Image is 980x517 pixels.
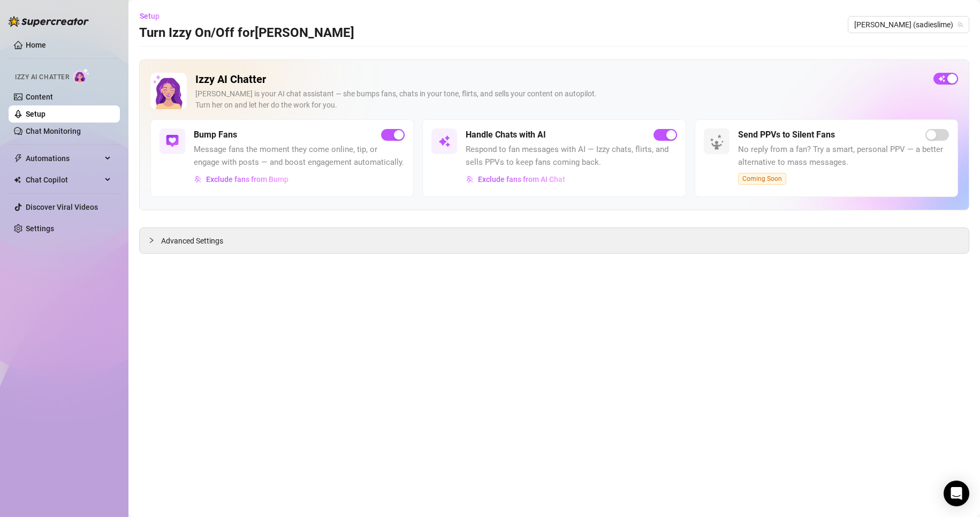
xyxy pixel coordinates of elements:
[26,93,53,101] a: Content
[194,143,405,169] span: Message fans the moment they come online, tip, or engage with posts — and boost engagement automa...
[194,171,289,188] button: Exclude fans from Bump
[194,176,202,183] img: svg%3e
[466,128,546,141] h5: Handle Chats with AI
[161,235,223,247] span: Advanced Settings
[195,73,925,86] h2: Izzy AI Chatter
[26,127,81,135] a: Chat Monitoring
[26,224,54,233] a: Settings
[466,176,474,183] img: svg%3e
[738,143,949,169] span: No reply from a fan? Try a smart, personal PPV — a better alternative to mass messages.
[26,110,45,118] a: Setup
[14,176,21,184] img: Chat Copilot
[139,25,354,42] h3: Turn Izzy On/Off for [PERSON_NAME]
[148,234,161,246] div: collapsed
[738,173,786,185] span: Coming Soon
[26,171,102,188] span: Chat Copilot
[73,68,90,83] img: AI Chatter
[854,17,963,33] span: Sadie (sadieslime)
[150,73,187,109] img: Izzy AI Chatter
[738,128,835,141] h5: Send PPVs to Silent Fans
[14,154,22,163] span: thunderbolt
[166,135,179,148] img: svg%3e
[206,175,288,184] span: Exclude fans from Bump
[957,21,963,28] span: team
[466,143,677,169] span: Respond to fan messages with AI — Izzy chats, flirts, and sells PPVs to keep fans coming back.
[139,7,168,25] button: Setup
[195,88,925,111] div: [PERSON_NAME] is your AI chat assistant — she bumps fans, chats in your tone, flirts, and sells y...
[466,171,566,188] button: Exclude fans from AI Chat
[944,481,969,506] div: Open Intercom Messenger
[26,150,102,167] span: Automations
[9,16,89,27] img: logo-BBDzfeDw.svg
[478,175,565,184] span: Exclude fans from AI Chat
[140,12,159,20] span: Setup
[26,41,46,49] a: Home
[148,237,155,244] span: collapsed
[710,134,727,151] img: silent-fans-ppv-o-N6Mmdf.svg
[26,203,98,211] a: Discover Viral Videos
[438,135,451,148] img: svg%3e
[194,128,237,141] h5: Bump Fans
[15,72,69,82] span: Izzy AI Chatter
